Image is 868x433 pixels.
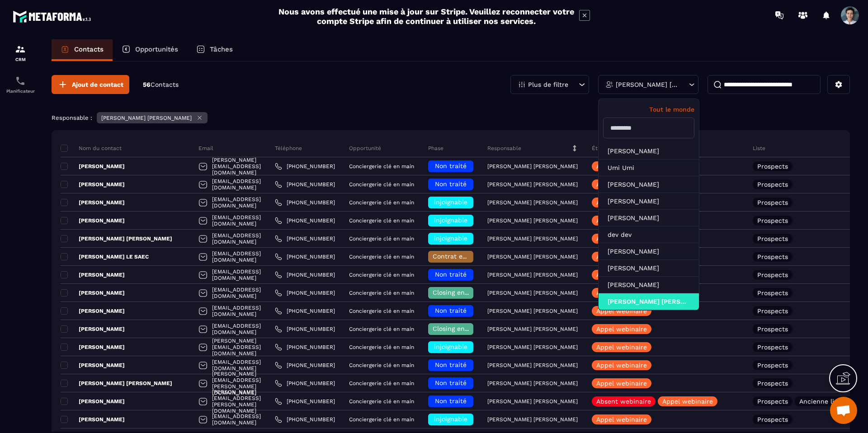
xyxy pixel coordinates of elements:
[528,81,568,88] p: Plus de filtre
[596,290,647,296] p: Appel webinaire
[487,217,578,224] p: [PERSON_NAME] [PERSON_NAME]
[349,308,414,314] p: Conciergerie clé en main
[599,293,699,310] li: [PERSON_NAME] [PERSON_NAME]
[275,181,335,188] a: [PHONE_NUMBER]
[198,145,213,152] p: Email
[599,193,699,210] li: [PERSON_NAME]
[275,380,335,387] a: [PHONE_NUMBER]
[435,271,467,278] span: Non traité
[435,397,467,405] span: Non traité
[487,163,578,169] p: [PERSON_NAME] [PERSON_NAME]
[435,162,467,169] span: Non traité
[61,181,125,188] p: [PERSON_NAME]
[61,344,125,351] p: [PERSON_NAME]
[662,398,713,405] p: Appel webinaire
[757,380,788,386] p: Prospects
[15,44,26,55] img: formation
[433,253,480,260] span: Contrat envoyé
[487,272,578,278] p: [PERSON_NAME] [PERSON_NAME]
[349,163,414,169] p: Conciergerie clé en main
[596,217,647,224] p: Appel webinaire
[13,8,94,25] img: logo
[487,254,578,260] p: [PERSON_NAME] [PERSON_NAME]
[757,163,788,169] p: Prospects
[596,398,651,405] p: Absent webinaire
[599,176,699,193] li: [PERSON_NAME]
[596,181,647,188] p: Appel webinaire
[61,235,172,242] p: [PERSON_NAME] [PERSON_NAME]
[487,199,578,206] p: [PERSON_NAME] [PERSON_NAME]
[349,380,414,386] p: Conciergerie clé en main
[435,379,467,386] span: Non traité
[596,416,647,423] p: Appel webinaire
[2,57,38,62] p: CRM
[487,398,578,405] p: [PERSON_NAME] [PERSON_NAME]
[757,254,788,260] p: Prospects
[596,362,647,368] p: Appel webinaire
[2,89,38,94] p: Planificateur
[275,398,335,405] a: [PHONE_NUMBER]
[757,235,788,242] p: Prospects
[596,254,647,260] p: Appel webinaire
[349,362,414,368] p: Conciergerie clé en main
[487,362,578,368] p: [PERSON_NAME] [PERSON_NAME]
[487,344,578,350] p: [PERSON_NAME] [PERSON_NAME]
[349,181,414,188] p: Conciergerie clé en main
[487,145,521,152] p: Responsable
[210,45,233,53] p: Tâches
[603,106,694,113] p: Tout le monde
[101,115,192,121] p: [PERSON_NAME] [PERSON_NAME]
[599,143,699,160] li: [PERSON_NAME]
[434,198,467,206] span: injoignable
[349,199,414,206] p: Conciergerie clé en main
[275,235,335,242] a: [PHONE_NUMBER]
[830,397,857,424] div: Ouvrir le chat
[757,398,788,405] p: Prospects
[596,326,647,332] p: Appel webinaire
[616,81,679,88] p: [PERSON_NAME] [PERSON_NAME]
[61,380,172,387] p: [PERSON_NAME] [PERSON_NAME]
[187,39,242,61] a: Tâches
[74,45,104,53] p: Contacts
[487,380,578,386] p: [PERSON_NAME] [PERSON_NAME]
[757,308,788,314] p: Prospects
[487,416,578,423] p: [PERSON_NAME] [PERSON_NAME]
[113,39,187,61] a: Opportunités
[349,254,414,260] p: Conciergerie clé en main
[61,416,125,423] p: [PERSON_NAME]
[757,199,788,206] p: Prospects
[275,145,302,152] p: Téléphone
[61,307,125,315] p: [PERSON_NAME]
[435,307,467,314] span: Non traité
[435,180,467,188] span: Non traité
[592,145,619,152] p: Étiquettes
[349,416,414,423] p: Conciergerie clé en main
[599,210,699,226] li: [PERSON_NAME]
[349,344,414,350] p: Conciergerie clé en main
[72,80,123,89] span: Ajout de contact
[275,307,335,315] a: [PHONE_NUMBER]
[52,114,92,121] p: Responsable :
[433,289,484,296] span: Closing en cours
[275,163,335,170] a: [PHONE_NUMBER]
[757,272,788,278] p: Prospects
[61,163,125,170] p: [PERSON_NAME]
[596,308,647,314] p: Appel webinaire
[61,271,125,278] p: [PERSON_NAME]
[599,277,699,293] li: [PERSON_NAME]
[349,145,381,152] p: Opportunité
[757,290,788,296] p: Prospects
[61,145,122,152] p: Nom du contact
[2,37,38,69] a: formationformationCRM
[757,344,788,350] p: Prospects
[275,253,335,260] a: [PHONE_NUMBER]
[52,75,129,94] button: Ajout de contact
[753,145,765,152] p: Liste
[596,163,647,169] p: Appel webinaire
[61,217,125,224] p: [PERSON_NAME]
[487,290,578,296] p: [PERSON_NAME] [PERSON_NAME]
[143,80,179,89] p: 56
[596,380,647,386] p: Appel webinaire
[275,289,335,297] a: [PHONE_NUMBER]
[61,398,125,405] p: [PERSON_NAME]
